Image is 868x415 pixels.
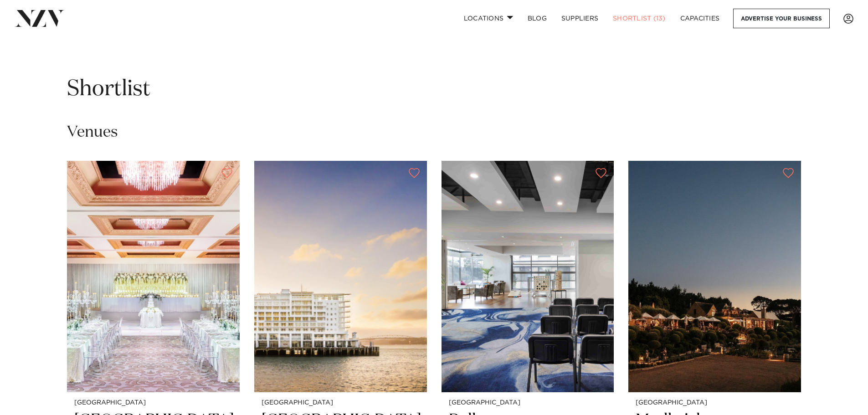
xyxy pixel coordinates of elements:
[733,9,830,28] a: Advertise your business
[673,9,727,28] a: Capacities
[262,400,420,406] small: [GEOGRAPHIC_DATA]
[636,400,794,406] small: [GEOGRAPHIC_DATA]
[606,9,673,28] a: Shortlist (13)
[457,9,520,28] a: Locations
[67,75,801,104] h1: Shortlist
[67,122,118,143] h2: Venues
[449,400,607,406] small: [GEOGRAPHIC_DATA]
[554,9,606,28] a: SUPPLIERS
[15,10,64,26] img: nzv-logo.png
[520,9,554,28] a: BLOG
[74,400,232,406] small: [GEOGRAPHIC_DATA]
